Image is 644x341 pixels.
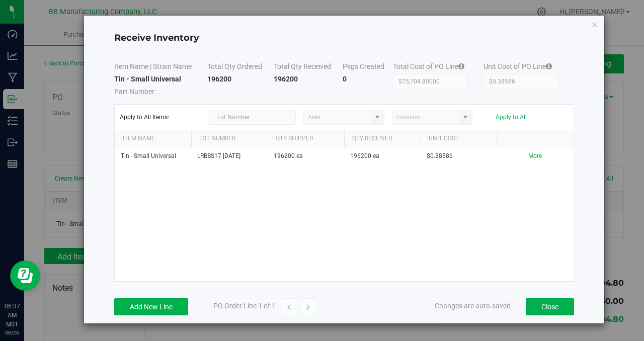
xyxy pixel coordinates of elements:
button: Apply to All [496,114,527,121]
span: Part Number: [114,88,156,96]
span: Apply to All Items: [120,114,200,121]
td: 196200 ea [344,147,421,165]
span: Changes are auto-saved [435,302,511,310]
input: Lot Number [208,110,296,125]
button: Close [526,298,574,315]
td: LRBBS17 [DATE] [191,147,268,165]
td: Tin - Small Universal [115,147,191,165]
h4: Receive Inventory [114,32,574,45]
iframe: Resource center [10,261,40,291]
i: Specifying a total cost will update all item costs. [546,63,552,70]
strong: 196200 [207,75,231,83]
th: Qty Received [344,130,421,147]
button: Add New Line [114,298,188,315]
th: Item Name [115,130,191,147]
th: Lot Number [191,130,268,147]
button: More [528,151,542,161]
th: Total Cost of PO Line [393,61,484,74]
span: PO Order Line 1 of 1 [213,302,276,310]
i: Specifying a total cost will update all item costs. [458,63,464,70]
th: Unit Cost [421,130,497,147]
th: Pkgs Created [343,61,393,74]
th: Item Name | Strain Name [114,61,208,74]
td: $0.38586 [421,147,497,165]
strong: 196200 [274,75,298,83]
strong: Tin - Small Universal [114,75,181,83]
th: Total Qty Received [274,61,343,74]
td: 196200 ea [268,147,344,165]
th: Unit Cost of PO Line [484,61,574,74]
button: Close modal [591,18,598,30]
th: Qty Shipped [268,130,344,147]
th: Total Qty Ordered [207,61,274,74]
strong: 0 [343,75,347,83]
